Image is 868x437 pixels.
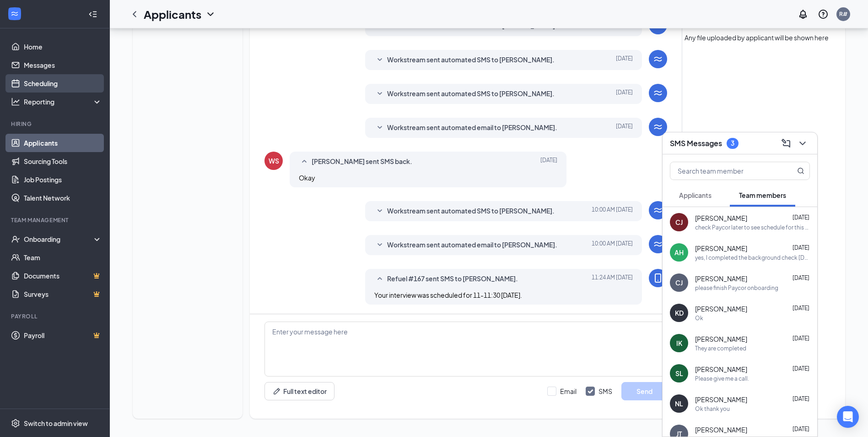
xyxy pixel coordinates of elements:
[272,387,281,396] svg: Pen
[387,240,557,251] span: Workstream sent automated email to [PERSON_NAME].
[731,139,734,147] div: 3
[24,74,102,93] a: Scheduling
[695,395,747,404] span: [PERSON_NAME]
[24,97,102,106] div: Reporting
[781,138,792,149] svg: ComposeMessage
[652,273,663,284] svg: MobileSms
[374,206,385,217] svg: SmallChevronDown
[797,138,808,149] svg: ChevronDown
[652,121,663,132] svg: WorkstreamLogo
[739,191,786,199] span: Team members
[387,88,555,99] span: Workstream sent automated SMS to [PERSON_NAME].
[675,278,683,287] div: CJ
[675,369,683,378] div: SL
[299,156,310,167] svg: SmallChevronUp
[793,244,809,251] span: [DATE]
[592,273,633,284] span: [DATE] 11:24 AM
[24,326,102,344] a: PayrollCrown
[592,240,633,251] span: [DATE] 10:00 AM
[24,419,88,428] div: Switch to admin view
[797,167,804,175] svg: MagnifyingGlass
[11,419,20,428] svg: Settings
[129,9,140,20] svg: ChevronLeft
[24,170,102,189] a: Job Postings
[387,55,555,66] span: Workstream sent automated SMS to [PERSON_NAME].
[24,248,102,267] a: Team
[695,284,778,292] div: please finish Paycor onboarding
[387,206,555,217] span: Workstream sent automated SMS to [PERSON_NAME].
[11,97,20,106] svg: Analysis
[675,218,683,227] div: CJ
[374,273,385,284] svg: SmallChevronUp
[695,375,749,382] div: Please give me a call.
[652,54,663,65] svg: WorkstreamLogo
[674,248,684,257] div: AH
[652,87,663,98] svg: WorkstreamLogo
[11,312,100,320] div: Payroll
[652,205,663,216] svg: WorkstreamLogo
[592,206,633,217] span: [DATE] 10:00 AM
[798,9,809,20] svg: Notifications
[616,55,633,66] span: [DATE]
[793,335,809,342] span: [DATE]
[299,174,315,182] span: Okay
[685,33,829,43] span: Any file uploaded by applicant will be shown here
[795,136,810,151] button: ChevronDown
[793,274,809,281] span: [DATE]
[387,273,518,284] span: Refuel #167 sent SMS to [PERSON_NAME].
[11,216,100,224] div: Team Management
[24,134,102,152] a: Applicants
[695,213,747,223] span: [PERSON_NAME]
[374,88,385,99] svg: SmallChevronDown
[24,235,94,244] div: Onboarding
[695,254,810,262] div: yes, I completed the background check [DATE]
[312,156,412,167] span: [PERSON_NAME] sent SMS back.
[670,138,722,148] h3: SMS Messages
[793,395,809,402] span: [DATE]
[374,240,385,251] svg: SmallChevronDown
[695,365,747,374] span: [PERSON_NAME]
[676,339,682,348] div: IK
[779,136,793,151] button: ComposeMessage
[616,88,633,99] span: [DATE]
[839,10,847,18] div: R#
[88,10,97,19] svg: Collapse
[818,9,829,20] svg: QuestionInfo
[24,152,102,170] a: Sourcing Tools
[621,382,667,400] button: Send
[695,405,730,413] div: Ok thank you
[24,38,102,56] a: Home
[695,344,746,352] div: They are completed
[24,56,102,74] a: Messages
[695,314,703,322] div: Ok
[24,189,102,207] a: Talent Network
[374,122,385,133] svg: SmallChevronDown
[144,6,201,22] h1: Applicants
[695,244,747,253] span: [PERSON_NAME]
[387,122,557,133] span: Workstream sent automated email to [PERSON_NAME].
[11,235,20,244] svg: UserCheck
[695,224,810,231] div: check Paycor later to see schedule for this coming week
[616,122,633,133] span: [DATE]
[695,425,747,434] span: [PERSON_NAME]
[695,334,747,344] span: [PERSON_NAME]
[793,214,809,221] span: [DATE]
[205,9,216,20] svg: ChevronDown
[670,162,779,180] input: Search team member
[269,156,279,165] div: WS
[675,399,683,408] div: NL
[374,291,522,299] span: Your interview was scheduled for 11-11:30 [DATE].
[793,426,809,432] span: [DATE]
[11,120,100,128] div: Hiring
[24,285,102,303] a: SurveysCrown
[837,406,859,428] div: Open Intercom Messenger
[264,382,334,400] button: Full text editorPen
[793,305,809,311] span: [DATE]
[10,9,19,18] svg: WorkstreamLogo
[695,274,747,283] span: [PERSON_NAME]
[793,365,809,372] span: [DATE]
[540,156,557,167] span: [DATE]
[675,308,684,317] div: KD
[679,191,712,199] span: Applicants
[374,55,385,66] svg: SmallChevronDown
